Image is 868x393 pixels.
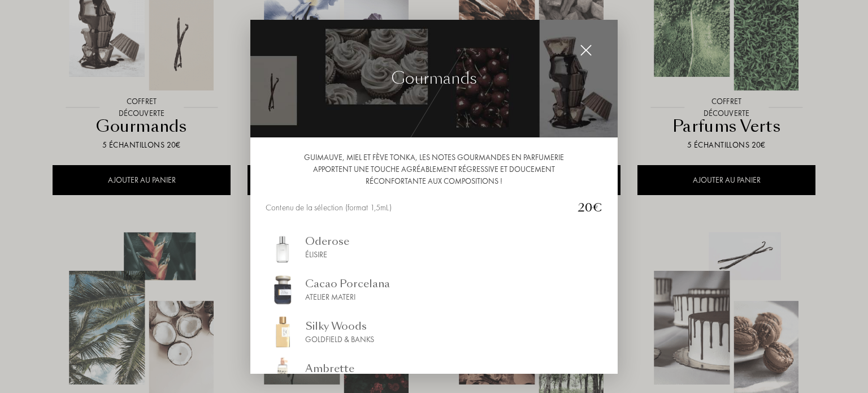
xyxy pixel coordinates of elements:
[266,315,602,349] a: img_sommelierSilky WoodsGoldfield & Banks
[266,230,602,264] a: img_sommelierOderoseÉlisire
[305,276,390,291] div: Cacao Porcelana
[266,273,602,306] a: img_sommelierCacao PorcelanaAtelier Materi
[305,318,374,334] div: Silky Woods
[305,291,390,303] div: Atelier Materi
[305,334,374,346] div: Goldfield & Banks
[266,152,602,187] div: Guimauve, miel et fève tonka, les notes gourmandes en parfumerie apportent une touche agréablemen...
[266,273,300,306] img: img_sommelier
[266,357,602,391] a: img_sommelierAmbrette
[266,315,300,349] img: img_sommelier
[568,199,602,216] div: 20€
[250,20,618,138] img: img_collec
[580,44,592,57] img: cross_white.svg
[305,249,349,261] div: Élisire
[392,67,477,90] div: Gourmands
[305,234,349,249] div: Oderose
[266,201,568,214] div: Contenu de la sélection (format 1,5mL)
[266,230,300,264] img: img_sommelier
[266,357,300,391] img: img_sommelier
[305,361,354,376] div: Ambrette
